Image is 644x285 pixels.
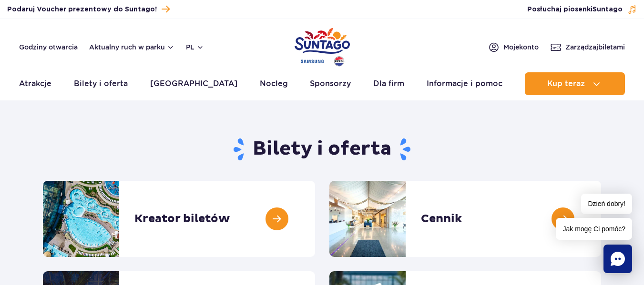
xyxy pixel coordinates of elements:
span: Kup teraz [547,79,585,88]
span: Moje konto [503,42,539,52]
h1: Bilety i oferta [43,137,601,162]
a: Podaruj Voucher prezentowy do Suntago! [7,3,170,16]
button: Kup teraz [525,72,625,95]
span: Zarządzaj biletami [565,42,625,52]
a: Zarządzajbiletami [550,41,625,53]
a: Mojekonto [488,41,539,53]
div: Chat [603,245,632,273]
span: Posłuchaj piosenki [527,5,623,14]
a: Atrakcje [19,72,51,95]
a: Godziny otwarcia [19,42,78,52]
span: Suntago [593,6,623,13]
a: Nocleg [260,72,288,95]
button: Aktualny ruch w parku [89,43,174,51]
a: [GEOGRAPHIC_DATA] [150,72,237,95]
a: Informacje i pomoc [427,72,502,95]
a: Dla firm [373,72,404,95]
span: Dzień dobry! [581,194,632,214]
a: Sponsorzy [310,72,351,95]
a: Park of Poland [295,24,350,68]
a: Bilety i oferta [74,72,128,95]
span: Podaruj Voucher prezentowy do Suntago! [7,5,157,14]
span: Jak mogę Ci pomóc? [556,218,632,240]
button: Posłuchaj piosenkiSuntago [527,5,637,14]
button: pl [186,42,204,52]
